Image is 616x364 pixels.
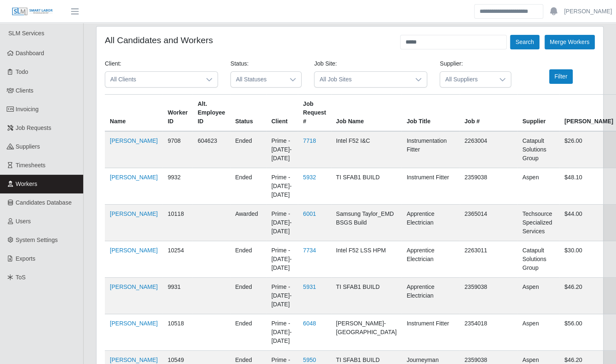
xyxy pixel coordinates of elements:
button: Search [510,35,539,49]
span: All Clients [105,72,201,87]
span: SLM Services [8,30,44,37]
td: Intel F52 I&C [331,131,402,168]
td: 9708 [163,131,193,168]
td: [PERSON_NAME]- [GEOGRAPHIC_DATA] [331,314,402,351]
th: Job Name [331,95,402,132]
td: 2365014 [460,205,517,241]
td: 2263011 [460,241,517,278]
td: Prime - [DATE]-[DATE] [266,241,298,278]
span: Candidates Database [16,199,72,206]
td: Prime - [DATE]-[DATE] [266,205,298,241]
a: 7718 [303,137,316,144]
img: SLM Logo [12,7,53,16]
th: Job # [460,95,517,132]
td: 604623 [193,131,230,168]
td: Apprentice Electrician [401,278,459,314]
td: Catapult Solutions Group [517,241,559,278]
td: ended [230,314,266,351]
td: Intel F52 LSS HPM [331,241,402,278]
td: ended [230,168,266,205]
span: All Statuses [231,72,284,87]
span: ToS [16,274,26,281]
td: TI SFAB1 BUILD [331,278,402,314]
td: Apprentice Electrician [401,205,459,241]
td: ended [230,278,266,314]
td: Instrument Fitter [401,168,459,205]
a: 5931 [303,283,316,290]
a: [PERSON_NAME] [110,247,158,254]
th: Supplier [517,95,559,132]
a: 6001 [303,210,316,217]
span: All Suppliers [440,72,494,87]
td: Prime - [DATE]-[DATE] [266,278,298,314]
span: Workers [16,181,37,187]
label: Status: [230,59,249,68]
td: 2354018 [460,314,517,351]
td: ended [230,131,266,168]
td: Aspen [517,168,559,205]
a: [PERSON_NAME] [110,137,158,144]
a: [PERSON_NAME] [564,7,612,16]
span: System Settings [16,237,58,243]
h4: All Candidates and Workers [105,35,213,45]
td: Prime - [DATE]-[DATE] [266,131,298,168]
a: [PERSON_NAME] [110,357,158,363]
a: 5932 [303,174,316,181]
span: Job Requests [16,125,52,131]
a: [PERSON_NAME] [110,210,158,217]
th: Status [230,95,266,132]
td: Techsource Specialized Services [517,205,559,241]
td: TI SFAB1 BUILD [331,168,402,205]
th: Alt. Employee ID [193,95,230,132]
td: 2359038 [460,168,517,205]
td: 10118 [163,205,193,241]
input: Search [474,4,543,19]
a: [PERSON_NAME] [110,283,158,290]
span: Clients [16,87,34,94]
span: Users [16,218,31,225]
a: [PERSON_NAME] [110,174,158,181]
td: 9932 [163,168,193,205]
a: 5950 [303,357,316,363]
td: 2359038 [460,278,517,314]
a: 6048 [303,320,316,327]
td: Apprentice Electrician [401,241,459,278]
span: Exports [16,255,35,262]
th: Job Request # [298,95,331,132]
th: Job Title [401,95,459,132]
td: 10518 [163,314,193,351]
td: 2263004 [460,131,517,168]
span: Invoicing [16,106,39,112]
span: Todo [16,68,28,75]
span: Dashboard [16,50,45,56]
span: Timesheets [16,162,46,169]
button: Filter [549,69,573,84]
th: Name [105,95,163,132]
th: Worker ID [163,95,193,132]
td: Aspen [517,314,559,351]
td: Catapult Solutions Group [517,131,559,168]
span: All Job Sites [314,72,410,87]
td: Aspen [517,278,559,314]
a: 7734 [303,247,316,254]
a: [PERSON_NAME] [110,320,158,327]
td: awarded [230,205,266,241]
td: 9931 [163,278,193,314]
label: Job Site: [314,59,336,68]
td: Instrumentation Fitter [401,131,459,168]
button: Merge Workers [544,35,595,49]
td: Prime - [DATE]-[DATE] [266,314,298,351]
label: Client: [105,59,121,68]
span: Suppliers [16,143,40,150]
label: Supplier: [440,59,463,68]
td: Samsung Taylor_EMD BSGS Build [331,205,402,241]
td: Prime - [DATE]-[DATE] [266,168,298,205]
td: Instrument Fitter [401,314,459,351]
th: Client [266,95,298,132]
td: ended [230,241,266,278]
td: 10254 [163,241,193,278]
